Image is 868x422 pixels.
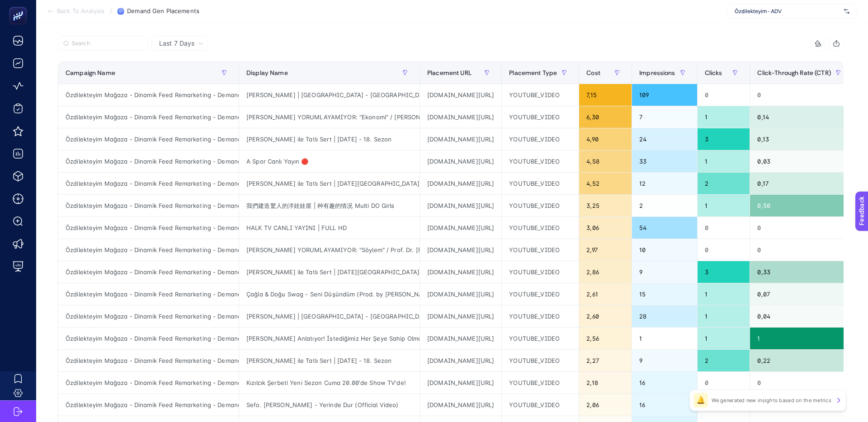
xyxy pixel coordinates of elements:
div: 1 [632,328,697,349]
div: 0,22 [750,350,852,371]
span: Campaign Name [66,69,115,76]
div: 0,33 [750,261,852,283]
div: 2,06 [579,394,632,416]
div: 33 [632,150,697,172]
div: 我們建造驚人的洋娃娃屋 | 种有趣的情况 Multi DO Girls [239,195,420,216]
div: 0 [750,217,852,239]
div: YOUTUBE_VIDEO [502,394,579,416]
div: [DOMAIN_NAME][URL] [420,173,501,194]
div: 2 [698,173,750,194]
div: Özdilekteyim Mağaza - Dinamik Feed Remarketing - Demand Gen [58,261,239,283]
div: 2,27 [579,350,632,371]
span: Click-Through Rate (CTR) [757,69,830,76]
div: Özdilekteyim Mağaza - Dinamik Feed Remarketing - Demand Gen [58,372,239,394]
div: 0 [698,239,750,261]
div: 2,61 [579,283,632,305]
div: 2 [632,195,697,216]
div: 0,13 [750,128,852,150]
div: 6,30 [579,106,632,128]
span: Placement URL [427,69,472,76]
div: YOUTUBE_VIDEO [502,328,579,349]
div: 24 [632,128,697,150]
div: 3,25 [579,195,632,216]
div: YOUTUBE_VIDEO [502,305,579,327]
div: 0 [750,372,852,394]
input: Search [71,40,143,47]
div: 3 [698,128,750,150]
div: Çağla & Doğu Swag - Seni Düşündüm (Prod. by [PERSON_NAME]) [239,283,420,305]
div: 2,86 [579,261,632,283]
div: YOUTUBE_VIDEO [502,150,579,172]
div: [PERSON_NAME] YORUMLAYAMIYOR: "Ekonomi" / [PERSON_NAME] yorumluyor [239,106,420,128]
img: svg%3e [844,7,849,16]
div: YOUTUBE_VIDEO [502,217,579,239]
div: 4,52 [579,173,632,194]
div: [PERSON_NAME] YORUMLAYAMIYOR: "Söylem" / Prof. Dr. [PERSON_NAME] yorumluyor [239,239,420,261]
div: 2,60 [579,305,632,327]
div: YOUTUBE_VIDEO [502,173,579,194]
div: Özdilekteyim Mağaza - Dinamik Feed Remarketing - Demand Gen [58,195,239,216]
div: Özdilekteyim Mağaza - Dinamik Feed Remarketing - Demand Gen [58,328,239,349]
div: 7,15 [579,84,632,106]
div: 2 [698,350,750,371]
div: Özdilekteyim Mağaza - Dinamik Feed Remarketing - Demand Gen [58,217,239,239]
div: [DOMAIN_NAME][URL] [420,372,501,394]
div: 2,97 [579,239,632,261]
div: 7 [632,106,697,128]
div: A Spor Canlı Yayın 🔴 [239,150,420,172]
div: [PERSON_NAME] | [GEOGRAPHIC_DATA] - [GEOGRAPHIC_DATA] | FIVB Dünya Voleybol Şampiyonası Finali [239,84,420,106]
div: Özdilekteyim Mağaza - Dinamik Feed Remarketing - Demand Gen [58,128,239,150]
div: [PERSON_NAME] | [GEOGRAPHIC_DATA] - [GEOGRAPHIC_DATA] | FIVB Dünya Voleybol Şampiyonası [239,305,420,327]
div: [DOMAIN_NAME][URL] [420,239,501,261]
div: 16 [632,394,697,416]
div: Özdilekteyim Mağaza - Dinamik Feed Remarketing - Demand Gen [58,106,239,128]
div: YOUTUBE_VIDEO [502,283,579,305]
div: 9 [632,261,697,283]
div: Özdilekteyim Mağaza - Dinamik Feed Remarketing - Demand Gen [58,173,239,194]
div: [DOMAIN_NAME][URL] [420,128,501,150]
div: YOUTUBE_VIDEO [502,195,579,216]
div: YOUTUBE_VIDEO [502,261,579,283]
div: 0 [750,239,852,261]
div: YOUTUBE_VIDEO [502,84,579,106]
div: [DOMAIN_NAME][URL] [420,261,501,283]
span: / [110,7,112,14]
p: We generated new insights based on the metrics [712,397,831,404]
div: 0,03 [750,150,852,172]
div: [DOMAIN_NAME][URL] [420,394,501,416]
div: 0,17 [750,173,852,194]
div: 9 [632,350,697,371]
div: [PERSON_NAME] Anlatıyor! İstediğimiz Her Şeye Sahip Olmak Çok Kolay! İşte İki Mucize Kural! [239,328,420,349]
div: 1 [698,328,750,349]
div: [DOMAIN_NAME][URL] [420,305,501,327]
div: YOUTUBE_VIDEO [502,350,579,371]
div: [DOMAIN_NAME][URL] [420,195,501,216]
div: 3 [698,261,750,283]
div: Kızılcık Şerbeti Yeni Sezon Cuma 20.00'de Show TV'de! [239,372,420,394]
div: [DOMAIN_NAME][URL] [420,328,501,349]
div: Sefo. [PERSON_NAME] - Yerinde Dur (Official Video) [239,394,420,416]
div: 15 [632,283,697,305]
span: Cost [586,69,600,76]
div: [PERSON_NAME] ile Tatlı Sert | [DATE] - 18. Sezon [239,350,420,371]
div: 16 [632,372,697,394]
div: 2,18 [579,372,632,394]
div: 2,56 [579,328,632,349]
span: Last 7 Days [159,39,194,48]
div: 0 [698,84,750,106]
div: Özdilekteyim Mağaza - Dinamik Feed Remarketing - Demand Gen [58,283,239,305]
div: 1 [698,283,750,305]
div: Özdilekteyim Mağaza - Dinamik Feed Remarketing - Demand Gen [58,84,239,106]
div: 54 [632,217,697,239]
div: 0,14 [750,106,852,128]
span: Demand Gen Placements [127,8,199,15]
div: 1 [698,305,750,327]
div: 109 [632,84,697,106]
span: Özdilekteyim - ADV [735,8,840,15]
div: 0 [698,217,750,239]
div: [DOMAIN_NAME][URL] [420,150,501,172]
div: YOUTUBE_VIDEO [502,372,579,394]
div: [DOMAIN_NAME][URL] [420,217,501,239]
div: 0,04 [750,305,852,327]
span: Clicks [705,69,722,76]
